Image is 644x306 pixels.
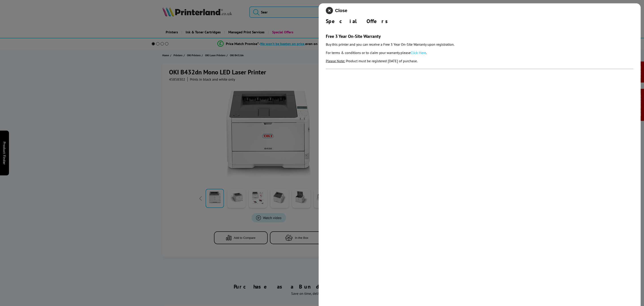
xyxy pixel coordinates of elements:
[326,41,633,47] p: Buy this printer and you can receive a Free 3 Year On-Site Warranty upon registration.
[326,33,633,39] h3: Free 3 Year On-Site Warranty
[346,59,417,63] em: Product must be registered [DATE] of purchase.
[326,50,633,56] p: For terms & conditions or to claim your warranty please .
[335,8,347,13] span: Close
[326,59,345,63] u: Please Note:
[326,7,347,14] button: close modal
[326,18,633,25] div: Special Offers
[411,50,426,55] a: Click Here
